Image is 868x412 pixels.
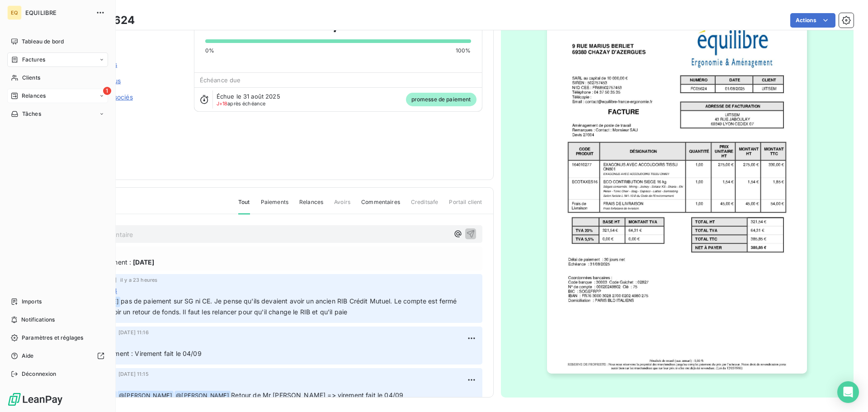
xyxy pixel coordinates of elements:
[261,198,288,213] span: Paiements
[449,198,482,213] span: Portail client
[22,334,83,342] span: Paramètres et réglages
[334,198,350,213] span: Avoirs
[217,101,266,106] span: après échéance
[7,5,22,20] div: EQ
[231,391,403,399] span: Retour de Mr [PERSON_NAME] => virement fait le 04/09
[299,198,323,213] span: Relances
[456,47,471,55] span: 100%
[60,350,202,357] span: Promesse de paiement : Virement fait le 04/09
[22,74,40,82] span: Clients
[175,391,231,401] span: @ [PERSON_NAME]
[120,277,157,283] span: il y a 23 heures
[406,93,476,106] span: promesse de paiement
[118,371,149,377] span: [DATE] 11:15
[118,391,174,401] span: @ [PERSON_NAME]
[217,93,280,100] span: Échue le 31 août 2025
[22,370,57,378] span: Déconnexion
[22,352,34,360] span: Aide
[547,5,807,374] img: invoice_thumbnail
[238,198,250,214] span: Tout
[217,100,228,107] span: J+18
[21,316,55,324] span: Notifications
[22,38,64,46] span: Tableau de bord
[7,349,108,363] a: Aide
[22,110,41,118] span: Tâches
[200,76,241,84] span: Échéance due
[62,297,459,316] span: pas de paiement sur SG ni CE. Je pense qu'ils devaient avoir un ancien RIB Crédit Mutuel. Le comp...
[22,56,45,64] span: Factures
[361,198,400,213] span: Commentaires
[118,330,149,335] span: [DATE] 11:16
[133,257,154,267] span: [DATE]
[22,92,46,100] span: Relances
[7,392,63,407] img: Logo LeanPay
[103,87,111,95] span: 1
[205,47,214,55] span: 0%
[25,9,90,16] span: EQUILIBRE
[790,13,835,28] button: Actions
[837,381,859,403] div: Open Intercom Messenger
[411,198,439,213] span: Creditsafe
[22,298,42,306] span: Imports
